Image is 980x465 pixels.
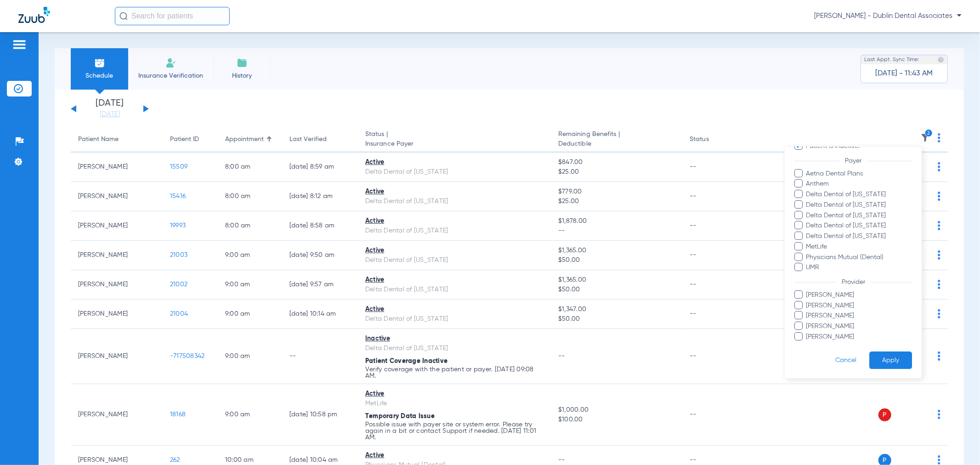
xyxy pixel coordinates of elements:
iframe: Chat Widget [934,421,980,465]
span: Payer [839,158,867,164]
span: Delta Dental of [US_STATE] [806,190,912,199]
span: Anthem [806,180,912,189]
span: [PERSON_NAME] [806,290,912,300]
span: [PERSON_NAME] [806,312,912,321]
span: Physicians Mutual (Dental) [806,253,912,262]
span: Aetna Dental Plans [806,169,912,179]
span: Delta Dental of [US_STATE] [806,221,912,231]
span: Provider [836,279,871,286]
span: UMR [806,263,912,273]
span: MetLife [806,242,912,252]
span: Patient is inactive. [806,142,912,151]
button: Apply [869,352,912,369]
span: Delta Dental of [US_STATE] [806,211,912,221]
span: [PERSON_NAME] [806,322,912,331]
button: Cancel [822,352,869,369]
span: Delta Dental of [US_STATE] [806,232,912,241]
span: [PERSON_NAME] [806,332,912,342]
span: Delta Dental of [US_STATE] [806,200,912,210]
span: [PERSON_NAME] [806,301,912,311]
